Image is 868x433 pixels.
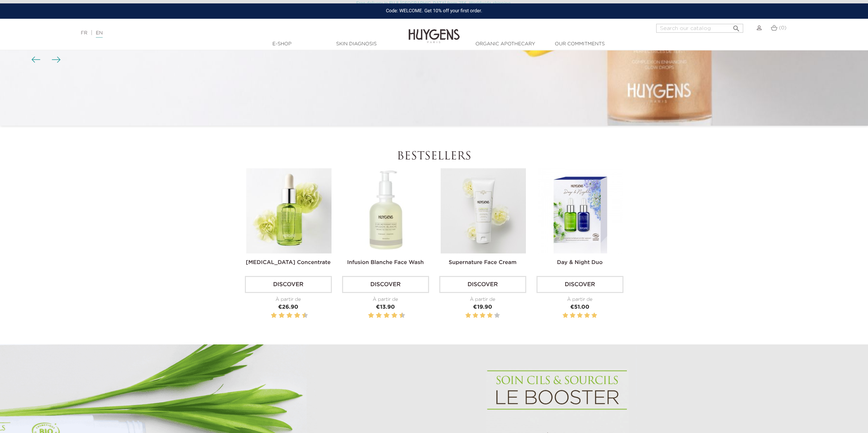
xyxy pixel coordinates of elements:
label: 5 [591,311,597,320]
label: 10 [400,311,404,320]
div: À partir de [536,296,623,303]
label: 5 [494,311,500,320]
a: EN [96,31,103,38]
div: À partir de [439,296,526,303]
a: Organic Apothecary [471,41,540,48]
label: 1 [563,311,568,320]
span: €19.90 [473,305,492,310]
input: Search [656,24,743,33]
label: 3 [277,311,278,320]
label: 4 [377,311,381,320]
a: [MEDICAL_DATA] Concentrate [246,260,331,265]
label: 4 [584,311,590,320]
a: Our commitments [546,41,614,48]
label: 9 [398,311,399,320]
a: Discover [342,276,429,293]
a: Discover [439,276,526,293]
a: Discover [245,276,332,293]
img: Hyaluronic Acid Concentrate [246,168,332,253]
a: Supernature Face Cream [449,260,517,265]
img: Huygens [409,18,460,44]
img: Infusion Blanche Face Wash [343,168,429,253]
h2: Bestsellers [245,150,623,163]
label: 6 [385,311,388,320]
label: 5 [382,311,383,320]
div: À partir de [342,296,429,303]
div: Carousel buttons [34,55,56,65]
img: Day & Night Duo [538,168,623,253]
div: À partir de [245,296,332,303]
div: | [77,29,356,37]
label: 7 [293,311,294,320]
i:  [732,22,740,31]
a: Day & Night Duo [557,260,603,265]
label: 1 [269,311,270,320]
label: 2 [570,311,575,320]
label: 10 [303,311,307,320]
label: 4 [280,311,283,320]
label: 6 [288,311,291,320]
span: €13.90 [376,305,395,310]
span: €26.90 [278,305,298,310]
img: Supernature Face Cream [441,168,526,253]
label: 2 [272,311,276,320]
a: FR [81,31,87,35]
label: 2 [473,311,478,320]
label: 4 [487,311,492,320]
span: €51.00 [570,305,589,310]
label: 8 [295,311,299,320]
label: 3 [480,311,485,320]
a: E-Shop [248,41,316,48]
span: (0) [779,26,786,30]
label: 3 [374,311,376,320]
a: Infusion Blanche Face Wash [347,260,424,265]
label: 1 [367,311,368,320]
button:  [730,22,742,31]
label: 9 [301,311,302,320]
label: 3 [577,311,583,320]
label: 8 [393,311,396,320]
label: 1 [466,311,471,320]
label: 5 [285,311,286,320]
label: 7 [390,311,391,320]
a: Discover [536,276,623,293]
label: 2 [369,311,373,320]
a: Skin Diagnosis [322,41,391,48]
